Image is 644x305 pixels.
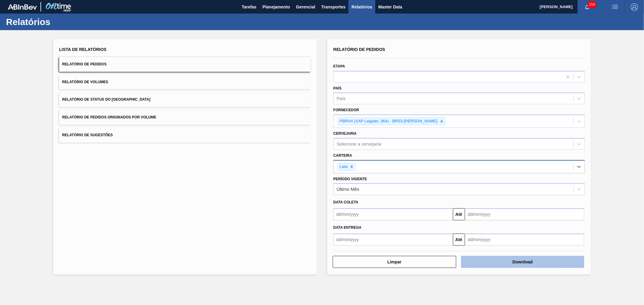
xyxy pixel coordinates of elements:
span: Tarefas [242,3,257,11]
button: Relatório de Status do [GEOGRAPHIC_DATA] [59,92,311,107]
button: Relatório de Pedidos [59,57,311,72]
img: TNhmsLtSVTkK8tSr43FrP2fwEKptu5GPRR3wAAAABJRU5ErkJggg== [8,4,37,10]
label: País [333,86,341,90]
button: Download [461,256,585,268]
label: Período Vigente [333,177,367,181]
h1: Relatórios [6,18,113,25]
span: Relatório de Sugestões [62,133,113,137]
span: Lista de Relatórios [59,47,107,52]
div: País [337,96,346,101]
img: userActions [611,3,619,11]
input: dd/mm/yyyy [333,208,453,220]
span: Transportes [321,3,345,11]
span: Relatório de Status do [GEOGRAPHIC_DATA] [62,97,150,102]
button: Limpar [333,256,456,268]
div: PBRV4 (SAP Legado: 364) - BR53-[PERSON_NAME] [338,118,438,125]
span: Gerencial [296,3,316,11]
span: Relatórios [351,3,372,11]
span: Master Data [378,3,402,11]
span: 158 [588,1,596,8]
button: Relatório de Pedidos Originados por Volume [59,110,311,125]
div: Lata [338,163,348,171]
label: Fornecedor [333,108,359,112]
span: Data coleta [333,200,358,204]
div: Último Mês [337,187,359,192]
label: Carteira [333,153,352,158]
button: Notificações [578,3,597,11]
button: Até [453,208,465,220]
input: dd/mm/yyyy [333,234,453,246]
span: Relatório de Volumes [62,80,108,84]
label: Etapa [333,64,345,68]
button: Relatório de Volumes [59,75,311,90]
img: Logout [631,3,638,11]
button: Até [453,234,465,246]
input: dd/mm/yyyy [465,234,585,246]
div: Selecione a cervejaria [337,141,381,146]
button: Relatório de Sugestões [59,128,311,143]
span: Relatório de Pedidos Originados por Volume [62,115,156,119]
span: Planejamento [262,3,290,11]
span: Data Entrega [333,225,361,230]
span: Relatório de Pedidos [333,47,385,52]
label: Cervejaria [333,131,357,136]
span: Relatório de Pedidos [62,62,107,66]
input: dd/mm/yyyy [465,208,585,220]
